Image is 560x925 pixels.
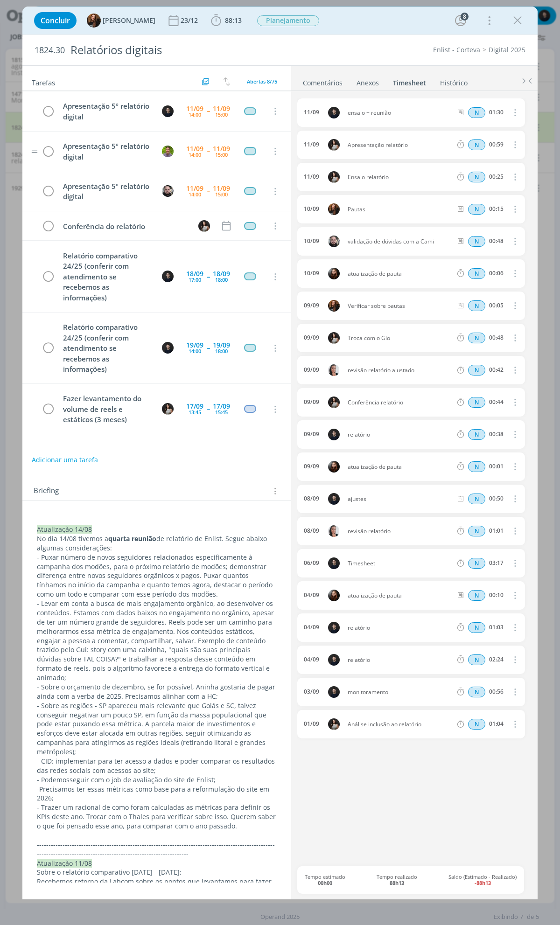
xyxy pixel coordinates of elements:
div: 00:48 [489,334,504,341]
div: 11/09 [213,105,230,112]
span: N [468,719,485,730]
b: 00h00 [318,879,332,886]
img: C [328,171,340,183]
div: Horas normais [468,654,485,665]
img: T [87,14,101,28]
span: N [468,268,485,279]
span: -- [207,188,210,195]
img: C [328,622,340,633]
span: Conferência relatório [344,400,455,405]
span: Análise inclusão ao relatório [344,722,455,727]
img: G [162,185,174,197]
div: Relatório comparativo 24/25 (conferir com atendimento se recebemos as informações) [59,321,153,375]
div: 01:01 [489,528,504,534]
div: 09/09 [304,463,319,470]
span: atualização de pauta [344,593,455,598]
button: G [161,184,175,198]
span: relatório [344,625,455,631]
div: Conferência do relatório [59,221,189,232]
div: 23/12 [181,17,200,24]
img: C [162,403,174,415]
span: atualização de pauta [344,271,455,277]
span: validação de dúvidas com a Cami [344,239,455,244]
img: C [328,654,340,666]
span: N [468,654,485,665]
span: Timesheet [344,561,455,566]
span: 1824.30 [35,45,65,56]
span: Tempo realizado [377,874,417,886]
span: N [468,429,485,440]
div: 14:00 [189,112,201,117]
img: T [328,300,340,312]
div: 11/09 [186,146,203,152]
div: 00:06 [489,270,504,277]
div: 09/09 [304,399,319,405]
div: 09/09 [304,302,319,309]
div: 11/09 [213,185,230,192]
img: C [328,686,340,698]
span: - Sobre o orçamento de dezembro, se for possível, Aninha gostaria de pagar ainda com a verba de 2... [37,682,277,701]
span: atualização de pauta [344,464,455,470]
img: T [328,203,340,215]
p: Sobre o relatório comparativo [DATE] - [DATE]: [37,868,277,877]
div: 00:01 [489,463,504,470]
span: Pautas [344,207,455,212]
div: 17:00 [189,277,201,282]
div: 10/09 [304,270,319,277]
div: 11/09 [186,185,203,192]
div: 01:03 [489,624,504,631]
span: Saldo (Estimado - Realizado) [448,874,517,886]
img: E [328,268,340,279]
div: 18:00 [215,348,228,354]
div: Horas normais [468,107,485,118]
span: Atualização 11/08 [37,859,92,868]
span: Abertas 8/75 [247,78,277,85]
div: 11/09 [304,174,319,180]
span: Verificar sobre pautas [344,303,455,309]
span: Tempo estimado [305,874,345,886]
span: -- [207,406,210,412]
div: 00:25 [489,174,504,180]
div: 02:24 [489,656,504,663]
span: Briefing [34,485,59,497]
button: T [161,144,175,158]
div: Horas normais [468,622,485,633]
button: C [161,402,175,416]
div: Horas normais [468,494,485,504]
span: [PERSON_NAME] [103,17,155,24]
span: -------------------------------------------------------------------------------------------------... [37,840,275,858]
div: 13:45 [189,410,201,415]
img: C [328,396,340,408]
div: Horas normais [468,687,485,697]
div: 00:56 [489,689,504,695]
button: T[PERSON_NAME] [87,14,155,28]
div: 14:00 [189,152,201,157]
a: Enlist - Corteva [433,45,480,54]
div: 11/09 [304,141,319,148]
img: E [328,461,340,473]
div: 00:10 [489,592,504,598]
div: 01:04 [489,721,504,727]
span: -- [207,148,210,154]
p: - Trazer um racional de como foram calculadas as métricas para definir os KPIs deste ano. Trocar ... [37,803,277,831]
img: C [162,105,174,117]
div: 06/09 [304,560,319,566]
div: 00:15 [489,206,504,212]
div: 11/09 [213,146,230,152]
div: Horas normais [468,719,485,730]
div: 10/09 [304,206,319,212]
span: N [468,333,485,343]
div: 00:59 [489,141,504,148]
div: 04/09 [304,592,319,598]
span: de relatório de Enlist. Segue abaixo algumas considerações: [37,534,269,552]
div: 17/09 [213,403,230,410]
span: Concluir [41,17,70,24]
span: Tarefas [32,76,55,87]
div: Horas normais [468,172,485,182]
div: 00:48 [489,238,504,244]
div: 14:00 [189,348,201,354]
img: C [328,139,340,151]
div: Horas normais [468,526,485,536]
div: Horas normais [468,429,485,440]
span: - [37,785,39,793]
